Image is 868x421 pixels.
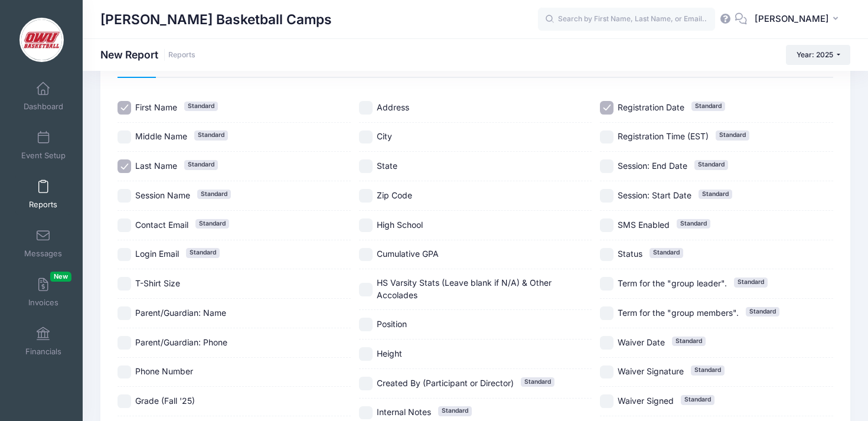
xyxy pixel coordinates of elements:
[118,159,131,173] input: Last NameStandard
[15,321,71,362] a: Financials
[377,249,439,259] span: Cumulative GPA
[168,51,195,60] a: Reports
[28,298,58,308] span: Invoices
[691,365,725,375] span: Standard
[691,102,725,111] span: Standard
[377,161,397,171] span: State
[600,248,614,262] input: StatusStandard
[377,319,407,329] span: Position
[618,337,665,347] span: Waiver Date
[197,190,231,199] span: Standard
[377,378,514,388] span: Created By (Participant or Director)
[135,102,177,112] span: First Name
[19,18,64,62] img: David Vogel Basketball Camps
[100,6,332,33] h1: [PERSON_NAME] Basketball Camps
[118,218,131,232] input: Contact EmailStandard
[135,308,226,318] span: Parent/Guardian: Name
[377,102,409,112] span: Address
[118,189,131,203] input: Session NameStandard
[377,278,552,300] span: HS Varsity Stats (Leave blank if N/A) & Other Accolades
[135,249,179,259] span: Login Email
[135,161,177,171] span: Last Name
[618,161,687,171] span: Session: End Date
[15,272,71,313] a: InvoicesNew
[135,278,180,288] span: T-Shirt Size
[618,278,727,288] span: Term for the "group leader".
[29,200,57,210] span: Reports
[359,159,373,173] input: State
[118,394,131,408] input: Grade (Fall '25)
[118,101,131,115] input: First NameStandard
[359,101,373,115] input: Address
[694,160,728,169] span: Standard
[25,347,61,357] span: Financials
[135,396,195,406] span: Grade (Fall '25)
[618,308,739,318] span: Term for the "group members".
[672,337,706,346] span: Standard
[438,406,472,416] span: Standard
[184,102,218,111] span: Standard
[100,48,195,61] h1: New Report
[600,336,614,350] input: Waiver DateStandard
[15,76,71,117] a: Dashboard
[600,101,614,115] input: Registration DateStandard
[359,347,373,361] input: Height
[118,306,131,320] input: Parent/Guardian: Name
[677,219,710,229] span: Standard
[359,318,373,331] input: Position
[118,365,131,379] input: Phone Number
[184,160,218,169] span: Standard
[600,130,614,144] input: Registration Time (EST)Standard
[359,218,373,232] input: High School
[135,220,188,230] span: Contact Email
[21,151,66,161] span: Event Setup
[618,220,670,230] span: SMS Enabled
[716,130,749,140] span: Standard
[538,8,715,31] input: Search by First Name, Last Name, or Email...
[600,306,614,320] input: Term for the "group members".Standard
[618,131,709,141] span: Registration Time (EST)
[600,159,614,173] input: Session: End DateStandard
[600,218,614,232] input: SMS EnabledStandard
[118,130,131,144] input: Middle NameStandard
[618,366,684,376] span: Waiver Signature
[699,190,732,199] span: Standard
[746,307,779,316] span: Standard
[618,396,674,406] span: Waiver Signed
[618,190,691,200] span: Session: Start Date
[15,174,71,215] a: Reports
[786,45,850,65] button: Year: 2025
[650,248,683,257] span: Standard
[600,394,614,408] input: Waiver SignedStandard
[359,377,373,390] input: Created By (Participant or Director)Standard
[135,131,187,141] span: Middle Name
[50,272,71,282] span: New
[681,395,714,404] span: Standard
[377,190,412,200] span: Zip Code
[118,277,131,291] input: T-Shirt Size
[359,248,373,262] input: Cumulative GPA
[618,102,684,112] span: Registration Date
[734,278,768,287] span: Standard
[15,223,71,264] a: Messages
[600,365,614,379] input: Waiver SignatureStandard
[359,283,373,296] input: HS Varsity Stats (Leave blank if N/A) & Other Accolades
[118,336,131,350] input: Parent/Guardian: Phone
[118,248,131,262] input: Login EmailStandard
[600,277,614,291] input: Term for the "group leader".Standard
[521,377,554,387] span: Standard
[359,130,373,144] input: City
[377,131,392,141] span: City
[135,337,227,347] span: Parent/Guardian: Phone
[194,130,228,140] span: Standard
[24,102,63,112] span: Dashboard
[359,189,373,203] input: Zip Code
[359,406,373,420] input: Internal NotesStandard
[377,220,423,230] span: High School
[135,366,193,376] span: Phone Number
[135,190,190,200] span: Session Name
[747,6,850,33] button: [PERSON_NAME]
[797,50,833,59] span: Year: 2025
[24,249,62,259] span: Messages
[195,219,229,229] span: Standard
